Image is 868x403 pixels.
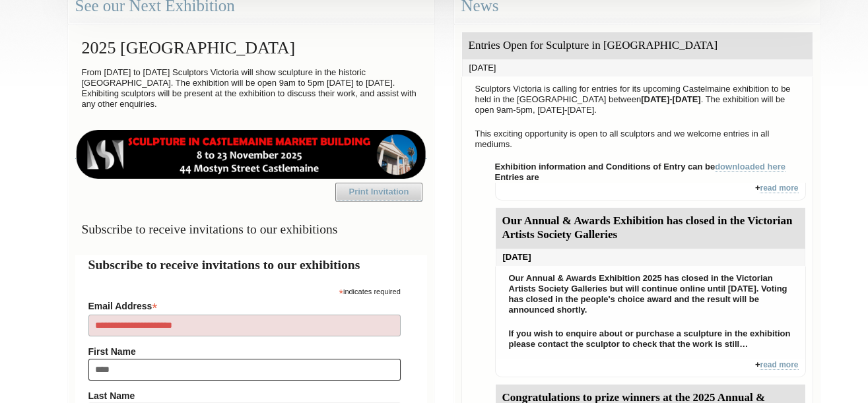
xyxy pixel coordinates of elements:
h2: 2025 [GEOGRAPHIC_DATA] [75,32,427,64]
p: If you wish to enquire about or purchase a sculpture in the exhibition please contact the sculpto... [502,325,799,353]
div: indicates required [88,284,401,297]
div: + [495,359,806,377]
a: read more [760,183,798,193]
label: First Name [88,346,401,357]
p: Sculptors Victoria is calling for entries for its upcoming Castelmaine exhibition to be held in t... [469,80,806,119]
p: Our Annual & Awards Exhibition 2025 has closed in the Victorian Artists Society Galleries but wil... [502,270,799,319]
div: Our Annual & Awards Exhibition has closed in the Victorian Artists Society Galleries [496,208,805,249]
p: From [DATE] to [DATE] Sculptors Victoria will show sculpture in the historic [GEOGRAPHIC_DATA]. T... [75,64,427,113]
p: This exciting opportunity is open to all sculptors and we welcome entries in all mediums. [469,125,806,153]
label: Email Address [88,297,401,313]
div: [DATE] [496,249,805,266]
strong: [DATE]-[DATE] [641,94,701,104]
img: castlemaine-ldrbd25v2.png [75,130,427,179]
a: Print Invitation [335,183,422,201]
h3: Subscribe to receive invitations to our exhibitions [75,216,427,242]
h2: Subscribe to receive invitations to our exhibitions [88,255,414,274]
div: [DATE] [462,59,813,77]
div: + [495,183,806,201]
label: Last Name [88,390,401,401]
div: Entries Open for Sculpture in [GEOGRAPHIC_DATA] [462,32,813,59]
a: downloaded here [715,162,785,172]
strong: Exhibition information and Conditions of Entry can be [495,162,786,172]
a: read more [760,360,798,370]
